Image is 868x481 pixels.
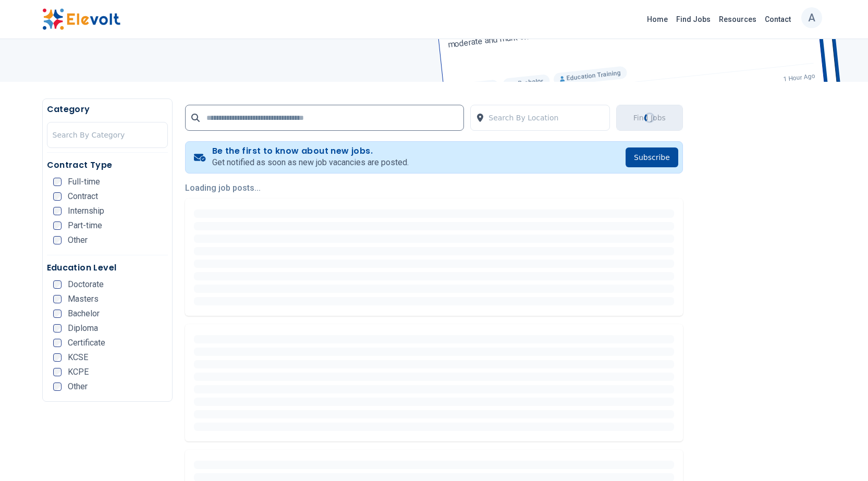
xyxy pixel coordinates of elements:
input: KCSE [53,353,62,362]
input: Certificate [53,339,62,347]
input: Part-time [53,221,62,230]
p: A [808,5,815,31]
span: Certificate [68,339,105,347]
span: Bachelor [68,310,100,318]
a: Find Jobs [672,11,715,28]
h4: Be the first to know about new jobs. [212,146,409,156]
span: Doctorate [68,280,104,289]
span: KCPE [68,368,89,376]
span: Masters [68,295,99,303]
span: Internship [68,207,104,215]
span: KCSE [68,353,88,362]
a: Contact [761,11,795,28]
input: Bachelor [53,310,62,318]
input: Full-time [53,178,62,186]
button: Subscribe [626,147,678,167]
input: Diploma [53,324,62,332]
input: Doctorate [53,280,62,289]
h5: Category [47,103,168,116]
input: Contract [53,192,62,201]
span: Other [68,236,88,244]
input: Internship [53,207,62,215]
p: Loading job posts... [185,182,683,194]
button: A [801,7,822,28]
h5: Contract Type [47,159,168,171]
iframe: Chat Widget [816,431,868,481]
input: Other [53,383,62,391]
span: Full-time [68,178,100,186]
input: Other [53,236,62,244]
p: Get notified as soon as new job vacancies are posted. [212,156,409,169]
div: Loading... [643,112,655,124]
img: Elevolt [42,8,120,30]
span: Contract [68,192,98,201]
span: Other [68,383,88,391]
a: Resources [715,11,761,28]
input: Masters [53,295,62,303]
input: KCPE [53,368,62,376]
span: Part-time [68,221,102,230]
h5: Education Level [47,262,168,274]
button: Find JobsLoading... [616,105,683,131]
span: Diploma [68,324,98,332]
a: Home [643,11,672,28]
